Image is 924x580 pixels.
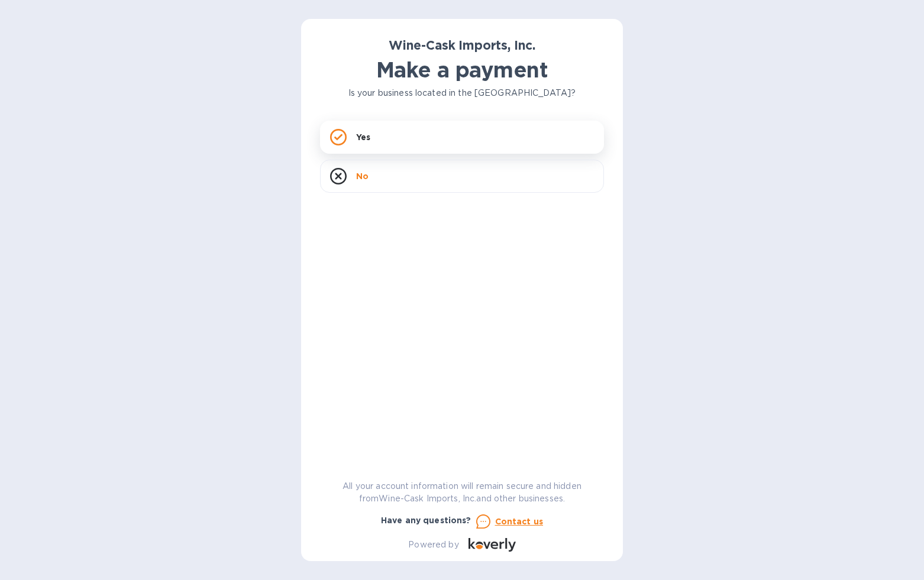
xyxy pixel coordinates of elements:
[408,539,458,551] p: Powered by
[320,480,604,505] p: All your account information will remain secure and hidden from Wine-Cask Imports, Inc. and other...
[381,516,471,525] b: Have any questions?
[356,131,370,143] p: Yes
[320,57,604,82] h1: Make a payment
[389,38,535,53] b: Wine-Cask Imports, Inc.
[356,170,369,182] p: No
[320,87,604,99] p: Is your business located in the [GEOGRAPHIC_DATA]?
[495,517,544,526] u: Contact us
